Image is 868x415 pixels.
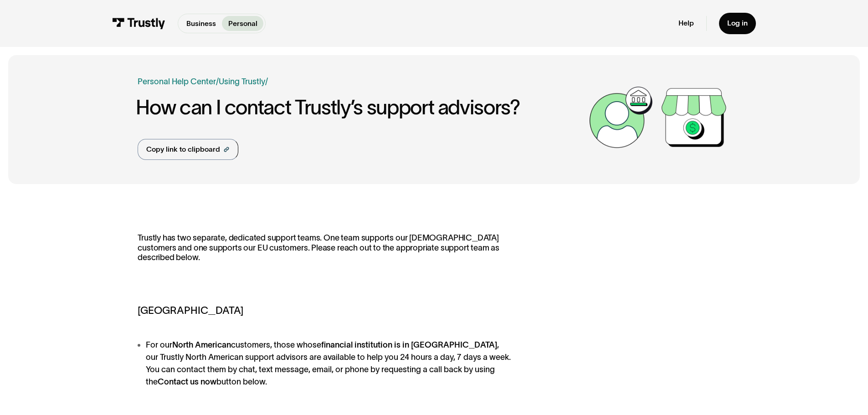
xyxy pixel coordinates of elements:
[138,233,519,272] p: Trustly has two separate, dedicated support teams. One team supports our [DEMOGRAPHIC_DATA] custo...
[219,77,265,86] a: Using Trustly
[112,18,165,29] img: Trustly Logo
[138,339,519,388] li: For our customers, those whose , our Trustly North American support advisors are available to hel...
[222,16,263,31] a: Personal
[321,340,497,349] strong: financial institution is in [GEOGRAPHIC_DATA]
[158,377,216,386] strong: Contact us now
[719,13,756,34] a: Log in
[186,18,216,29] p: Business
[136,96,584,118] h1: How can I contact Trustly’s support advisors?
[727,19,748,28] div: Log in
[228,18,257,29] p: Personal
[265,76,268,88] div: /
[138,303,519,318] h5: [GEOGRAPHIC_DATA]
[678,19,694,28] a: Help
[138,76,216,88] a: Personal Help Center
[216,76,219,88] div: /
[146,144,220,155] div: Copy link to clipboard
[172,340,231,349] strong: North American
[138,139,238,160] a: Copy link to clipboard
[180,16,222,31] a: Business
